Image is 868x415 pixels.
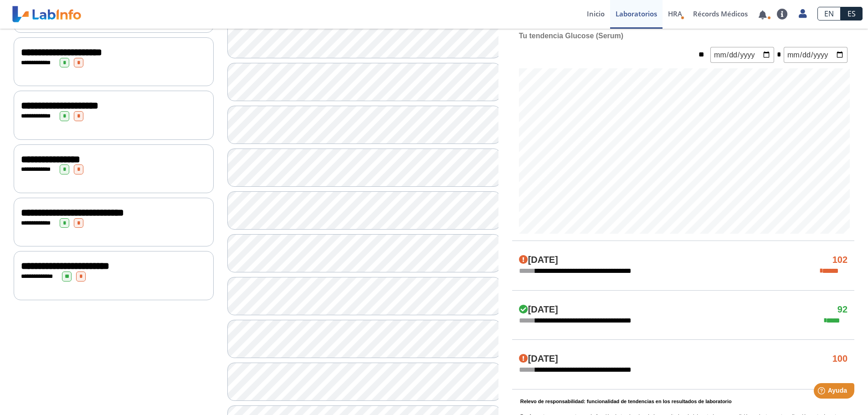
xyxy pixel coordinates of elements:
[519,304,558,315] h4: [DATE]
[837,304,847,315] h4: 92
[519,354,558,364] h4: [DATE]
[520,399,732,404] b: Relevo de responsabilidad: funcionalidad de tendencias en los resultados de laboratorio
[832,255,847,266] h4: 102
[832,354,847,364] h4: 100
[519,32,623,40] b: Tu tendencia Glucose (Serum)
[519,255,558,266] h4: [DATE]
[787,379,858,405] iframe: Help widget launcher
[817,7,841,20] a: EN
[841,7,863,20] a: ES
[784,47,847,63] input: mm/dd/yyyy
[710,47,774,63] input: mm/dd/yyyy
[668,9,682,18] span: HRA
